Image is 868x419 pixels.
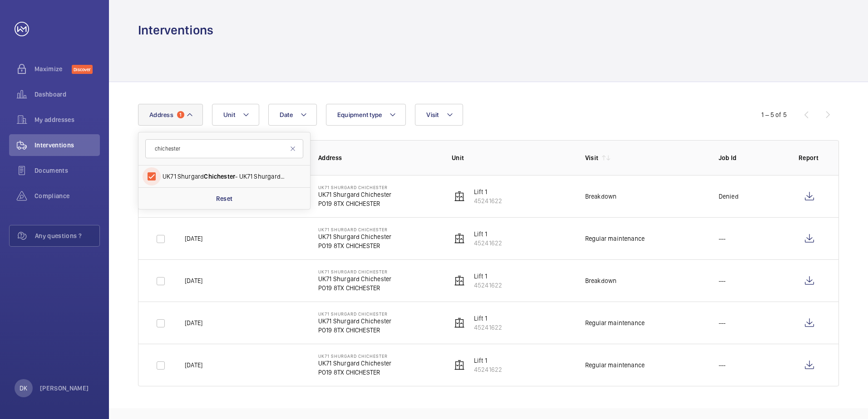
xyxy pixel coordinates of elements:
span: Any questions ? [35,231,99,240]
button: Date [268,104,317,126]
p: PO19 8TX CHICHESTER [318,368,391,377]
span: Address [149,111,173,118]
h1: Interventions [138,22,213,39]
p: Address [318,153,437,162]
span: Visit [426,111,439,118]
span: Compliance [35,191,100,200]
span: My addresses [35,115,100,124]
span: Interventions [35,141,100,150]
p: 45241622 [474,365,502,374]
p: Lift 1 [474,229,502,239]
span: Chichester [204,173,235,180]
img: elevator.svg [454,317,465,328]
p: [DATE] [185,318,202,327]
div: Regular maintenance [585,234,645,243]
p: UK71 Shurgard Chichester [318,227,391,232]
p: UK71 Shurgard Chichester [318,317,391,326]
p: Unit [452,153,571,162]
p: UK71 Shurgard Chichester [318,359,391,368]
div: 1 – 5 of 5 [761,110,787,119]
img: elevator.svg [454,191,465,202]
p: Lift 1 [474,314,502,323]
p: 45241622 [474,323,502,332]
p: --- [719,361,726,370]
p: UK71 Shurgard Chichester [318,232,391,241]
p: UK71 Shurgard Chichester [318,185,391,190]
p: Lift 1 [474,356,502,365]
span: Discover [72,65,93,74]
span: Documents [35,166,100,175]
span: Unit [223,111,235,118]
p: UK71 Shurgard Chichester [318,274,391,283]
p: [PERSON_NAME] [40,384,89,393]
p: --- [719,318,726,327]
p: PO19 8TX CHICHESTER [318,326,391,335]
div: Regular maintenance [585,361,645,370]
p: PO19 8TX CHICHESTER [318,283,391,292]
button: Visit [415,104,463,126]
span: Maximize [35,64,72,73]
p: UK71 Shurgard Chichester [318,311,391,317]
p: Visit [585,153,599,162]
button: Equipment type [326,104,406,126]
img: elevator.svg [454,360,465,370]
div: Breakdown [585,276,617,285]
p: 45241622 [474,281,502,290]
p: DK [20,384,27,393]
p: --- [719,234,726,243]
img: elevator.svg [454,275,465,286]
p: [DATE] [185,361,202,370]
img: elevator.svg [454,233,465,244]
div: Regular maintenance [585,318,645,327]
p: UK71 Shurgard Chichester [318,353,391,359]
p: 45241622 [474,196,502,205]
p: 45241622 [474,239,502,248]
p: --- [719,276,726,285]
p: Denied [719,192,739,201]
button: Address1 [138,104,203,126]
p: Reset [216,194,233,203]
p: PO19 8TX CHICHESTER [318,199,391,208]
p: [DATE] [185,234,202,243]
p: UK71 Shurgard Chichester [318,190,391,199]
input: Search by address [145,139,303,158]
button: Unit [212,104,259,126]
p: PO19 8TX CHICHESTER [318,241,391,250]
div: Breakdown [585,192,617,201]
p: Lift 1 [474,187,502,196]
p: Job Id [719,153,784,162]
span: 1 [177,111,184,118]
p: Report [799,153,820,162]
p: UK71 Shurgard Chichester [318,269,391,274]
span: Equipment type [337,111,382,118]
span: UK71 Shurgard - UK71 Shurgard , PO19 8TX [163,172,287,181]
span: Dashboard [35,90,100,99]
p: [DATE] [185,276,202,285]
p: Lift 1 [474,272,502,281]
span: Date [280,111,293,118]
